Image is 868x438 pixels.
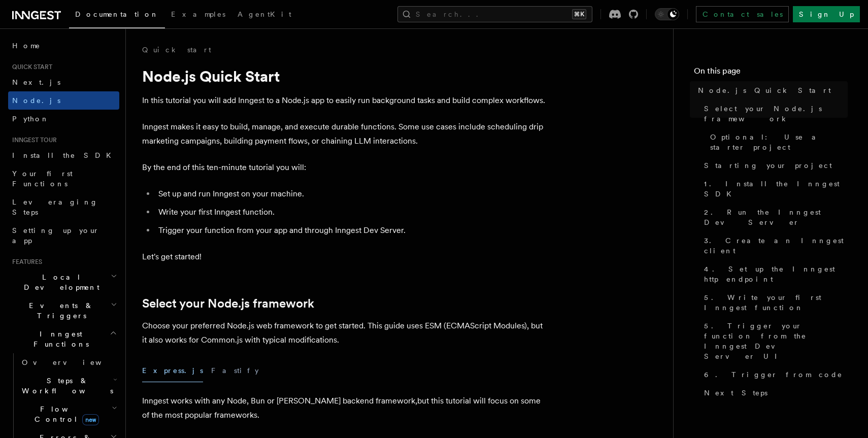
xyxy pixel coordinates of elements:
[155,187,548,201] li: Set up and run Inngest on your machine.
[211,359,259,382] button: Fastify
[12,41,41,51] span: Home
[694,65,848,81] h4: On this page
[18,400,119,428] button: Flow Controlnew
[8,325,119,353] button: Inngest Functions
[142,160,548,175] p: By the end of this ten-minute tutorial you will:
[704,292,848,313] span: 5. Write your first Inngest function
[8,296,119,325] button: Events & Triggers
[142,250,548,264] p: Let's get started!
[8,146,119,164] a: Install the SDK
[8,258,42,266] span: Features
[700,260,848,288] a: 4. Set up the Inngest http endpoint
[18,353,119,372] a: Overview
[8,329,110,349] span: Inngest Functions
[8,164,119,193] a: Your first Functions
[69,3,165,28] a: Documentation
[165,3,231,27] a: Examples
[18,376,113,396] span: Steps & Workflows
[12,151,117,159] span: Install the SDK
[142,296,314,311] a: Select your Node.js framework
[704,321,848,361] span: 5. Trigger your function from the Inngest Dev Server UI
[22,358,126,366] span: Overview
[8,268,119,296] button: Local Development
[142,319,548,347] p: Choose your preferred Node.js web framework to get started. This guide uses ESM (ECMAScript Modul...
[12,115,49,123] span: Python
[155,223,548,238] li: Trigger your function from your app and through Inngest Dev Server.
[572,9,586,19] kbd: ⌘K
[231,3,297,27] a: AgentKit
[8,73,119,91] a: Next.js
[694,81,848,99] a: Node.js Quick Start
[171,10,225,18] span: Examples
[8,136,57,144] span: Inngest tour
[142,359,203,382] button: Express.js
[142,45,211,55] a: Quick start
[704,264,848,284] span: 4. Set up the Inngest http endpoint
[704,207,848,227] span: 2. Run the Inngest Dev Server
[704,235,848,256] span: 3. Create an Inngest client
[700,156,848,175] a: Starting your project
[704,179,848,199] span: 1. Install the Inngest SDK
[142,93,548,108] p: In this tutorial you will add Inngest to a Node.js app to easily run background tasks and build c...
[8,91,119,110] a: Node.js
[704,388,767,398] span: Next Steps
[8,110,119,128] a: Python
[793,6,860,22] a: Sign Up
[238,10,291,18] span: AgentKit
[12,78,60,86] span: Next.js
[12,226,99,245] span: Setting up your app
[700,175,848,203] a: 1. Install the Inngest SDK
[142,67,548,85] h1: Node.js Quick Start
[12,170,73,188] span: Your first Functions
[698,85,831,95] span: Node.js Quick Start
[18,404,112,424] span: Flow Control
[706,128,848,156] a: Optional: Use a starter project
[700,203,848,231] a: 2. Run the Inngest Dev Server
[700,384,848,402] a: Next Steps
[710,132,848,152] span: Optional: Use a starter project
[700,365,848,384] a: 6. Trigger from code
[142,394,548,422] p: Inngest works with any Node, Bun or [PERSON_NAME] backend framework,but this tutorial will focus ...
[142,120,548,148] p: Inngest makes it easy to build, manage, and execute durable functions. Some use cases include sch...
[8,272,111,292] span: Local Development
[655,8,679,20] button: Toggle dark mode
[8,193,119,221] a: Leveraging Steps
[8,37,119,55] a: Home
[704,160,832,171] span: Starting your project
[18,372,119,400] button: Steps & Workflows
[12,96,60,105] span: Node.js
[397,6,592,22] button: Search...⌘K
[155,205,548,219] li: Write your first Inngest function.
[704,369,843,380] span: 6. Trigger from code
[82,414,99,425] span: new
[700,317,848,365] a: 5. Trigger your function from the Inngest Dev Server UI
[8,221,119,250] a: Setting up your app
[8,300,111,321] span: Events & Triggers
[700,99,848,128] a: Select your Node.js framework
[704,104,848,124] span: Select your Node.js framework
[12,198,98,216] span: Leveraging Steps
[696,6,789,22] a: Contact sales
[700,288,848,317] a: 5. Write your first Inngest function
[75,10,159,18] span: Documentation
[8,63,52,71] span: Quick start
[700,231,848,260] a: 3. Create an Inngest client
